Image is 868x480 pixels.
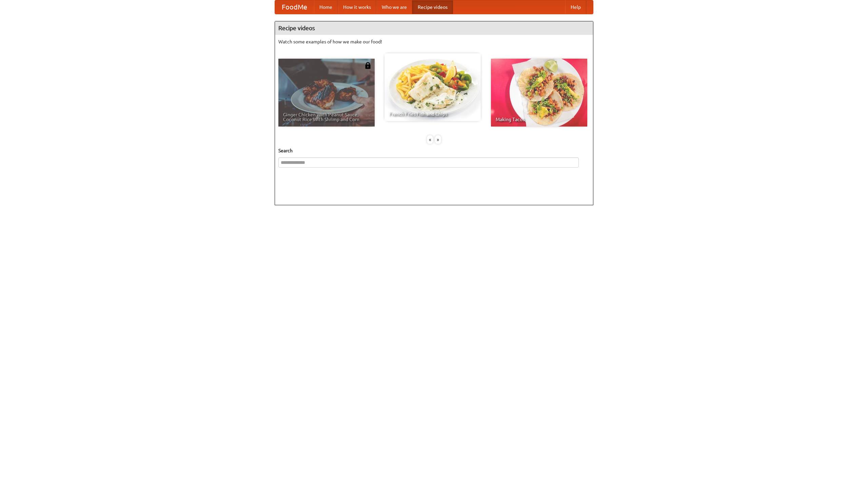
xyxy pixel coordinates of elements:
a: French Fries Fish and Chips [384,53,481,121]
a: How it works [338,0,376,14]
div: « [427,135,433,144]
a: Recipe videos [412,0,453,14]
a: Who we are [376,0,412,14]
img: 483408.png [364,62,371,69]
span: French Fries Fish and Chips [389,112,476,116]
a: Home [314,0,338,14]
p: Watch some examples of how we make our food! [278,38,590,45]
a: FoodMe [275,0,314,14]
h4: Recipe videos [275,21,593,35]
h5: Search [278,147,590,154]
a: Making Tacos [491,59,587,127]
span: Making Tacos [496,117,583,122]
div: » [435,135,441,144]
a: Help [565,0,586,14]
